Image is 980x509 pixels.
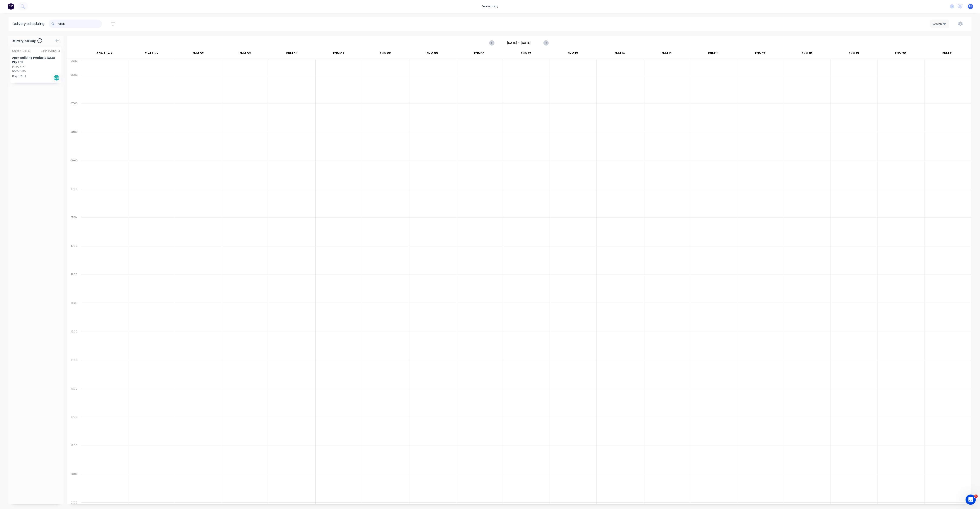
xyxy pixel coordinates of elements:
[67,187,81,215] div: 10:00
[503,50,549,59] div: FNM 12
[12,69,60,73] div: NARANGBA
[67,58,81,72] div: 05:30
[12,65,25,69] div: PO #77078
[67,272,81,301] div: 13:00
[67,158,81,187] div: 09:00
[57,20,102,28] input: Search for orders
[67,329,81,358] div: 15:00
[67,443,81,472] div: 19:00
[67,386,81,415] div: 17:00
[784,50,830,59] div: FNM 18
[67,414,81,443] div: 18:00
[67,129,81,158] div: 08:00
[175,50,221,59] div: FNM 02
[67,243,81,272] div: 12:00
[362,50,409,59] div: FNM 08
[12,49,30,53] div: Order # 194169
[67,101,81,129] div: 07:00
[480,3,500,10] div: productivity
[37,38,42,43] span: 1
[690,50,736,59] div: FNM 16
[269,50,315,59] div: FNM 06
[128,50,175,59] div: 2nd Run
[315,50,362,59] div: FNM 07
[12,39,36,43] span: Delivery backlog
[933,22,945,26] div: Vehicle
[924,50,971,59] div: FNM 21
[966,495,976,505] iframe: Intercom live chat
[67,472,81,500] div: 20:00
[974,495,978,498] span: 1
[737,50,783,59] div: FNM 17
[456,50,502,59] div: FNM 10
[8,3,14,10] img: Factory
[9,17,49,31] div: Delivery scheduling
[222,50,268,59] div: FNM 03
[830,50,877,59] div: FNM 19
[67,72,81,101] div: 06:00
[67,358,81,386] div: 16:00
[930,20,949,28] button: Vehicle
[41,49,60,53] div: 03:04 PM [DATE]
[596,50,643,59] div: FNM 14
[81,50,128,59] div: ACA Truck
[969,4,972,8] span: F1
[12,55,60,64] div: Apex Building Products (QLD) Pty Ltd
[409,50,456,59] div: FNM 09
[550,50,596,59] div: FNM 13
[67,500,81,505] div: 21:00
[12,74,26,78] span: Req. [DATE]
[643,50,690,59] div: FNM 15
[67,301,81,329] div: 14:00
[53,75,60,81] div: Del
[67,215,81,243] div: 11:00
[877,50,924,59] div: FNM 20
